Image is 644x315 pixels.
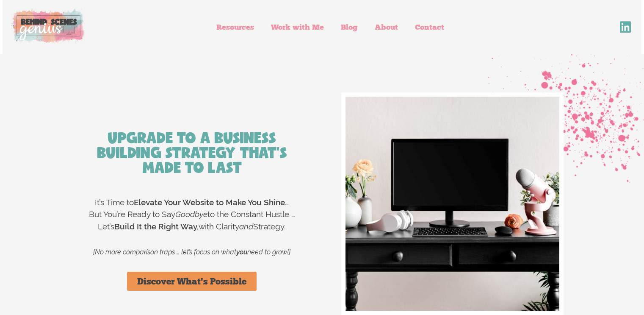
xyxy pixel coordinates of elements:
span: Discover What's Possible [137,277,246,286]
span: It’s Time to … But You’re Ready to Say [89,198,289,219]
a: Work with Me [263,17,332,37]
span: and [239,222,253,231]
nav: Menu [102,17,560,37]
a: Resources [208,17,263,37]
a: About [366,17,406,37]
span: Strategy. [253,222,286,231]
span: need to grow!} [247,248,290,256]
span: {No more comparison traps … let’s focus on what [93,248,236,256]
a: Discover What's Possible [127,272,257,291]
a: Contact [406,17,453,37]
span: to the Constant Hustle … Let’s with Clarity [98,209,295,231]
a: Blog [332,17,366,37]
h2: Upgrade to a Business Building Strategy That's Made to Last [85,131,299,175]
strong: Build It the Right Way, [114,222,199,231]
span: Goodbye [175,209,207,219]
b: you [236,248,247,256]
strong: Elevate Your Website to Make You Shine [134,198,285,207]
